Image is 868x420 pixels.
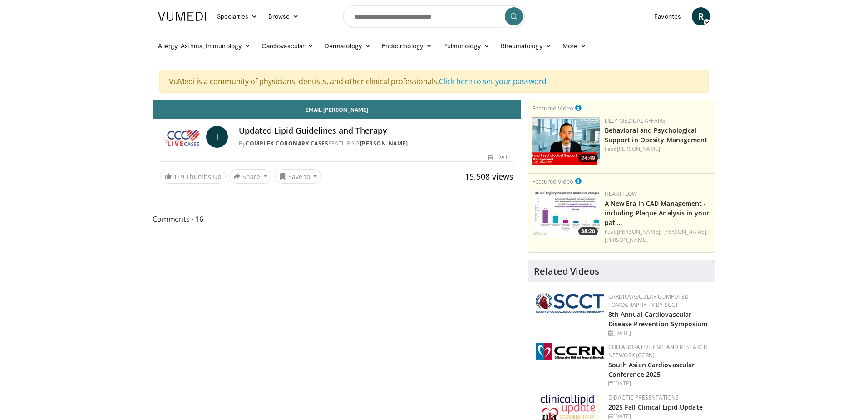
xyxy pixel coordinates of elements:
[617,228,661,235] a: [PERSON_NAME],
[608,403,703,411] a: 2025 Fall Clinical Lipid Update
[605,117,666,125] a: Lilly Medical Affairs
[608,360,695,379] a: South Asian Cardiovascular Conference 2025
[532,190,600,238] a: 38:20
[557,37,592,55] a: More
[605,126,708,144] a: Behavioral and Psychological Support in Obesity Management
[605,228,711,244] div: Feat.
[578,227,598,235] span: 38:20
[617,145,660,153] a: [PERSON_NAME]
[153,100,521,119] a: Email [PERSON_NAME]
[536,343,604,360] img: a04ee3ba-8487-4636-b0fb-5e8d268f3737.png.150x105_q85_autocrop_double_scale_upscale_version-0.2.png
[608,380,708,388] div: [DATE]
[532,117,600,165] a: 24:49
[360,140,408,147] a: [PERSON_NAME]
[229,169,271,184] button: Share
[605,190,637,198] a: Heartflow
[206,126,228,148] a: I
[153,213,521,225] span: Comments 16
[608,293,689,309] a: Cardiovascular Computed Tomography TV by SCCT
[532,104,573,112] small: Featured Video
[608,343,708,359] a: Collaborative CME and Research Network (CCRN)
[275,169,321,184] button: Save to
[212,7,263,25] a: Specialties
[239,126,513,136] h4: Updated Lipid Guidelines and Therapy
[343,5,525,27] input: Search topics, interventions
[578,154,598,162] span: 24:49
[605,236,648,244] a: [PERSON_NAME]
[608,329,708,337] div: [DATE]
[692,7,710,25] a: R
[532,190,600,238] img: 738d0e2d-290f-4d89-8861-908fb8b721dc.150x105_q85_crop-smart_upscale.jpg
[160,170,226,184] a: 119 Thumbs Up
[534,266,599,277] h4: Related Videos
[532,117,600,165] img: ba3304f6-7838-4e41-9c0f-2e31ebde6754.png.150x105_q85_crop-smart_upscale.png
[605,199,709,227] a: A New Era in CAD Management - including Plaque Analysis in your pati…
[495,37,557,55] a: Rheumatology
[159,70,709,93] div: VuMedi is a community of physicians, dentists, and other clinical professionals.
[239,140,513,148] div: By FEATURING
[263,7,305,25] a: Browse
[173,172,184,181] span: 119
[608,310,708,328] a: 8th Annual Cardiovascular Disease Prevention Symposium
[256,37,319,55] a: Cardiovascular
[153,37,256,55] a: Allergy, Asthma, Immunology
[376,37,438,55] a: Endocrinology
[608,394,708,402] div: Didactic Presentations
[438,37,495,55] a: Pulmonology
[319,37,376,55] a: Dermatology
[158,12,206,21] img: VuMedi Logo
[488,153,513,161] div: [DATE]
[465,171,513,182] span: 15,508 views
[160,126,202,148] img: Complex Coronary Cases
[246,140,328,147] a: Complex Coronary Cases
[649,7,686,25] a: Favorites
[536,293,604,313] img: 51a70120-4f25-49cc-93a4-67582377e75f.png.150x105_q85_autocrop_double_scale_upscale_version-0.2.png
[605,145,711,153] div: Feat.
[439,76,547,86] a: Click here to set your password
[532,177,573,185] small: Featured Video
[663,228,708,235] a: [PERSON_NAME],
